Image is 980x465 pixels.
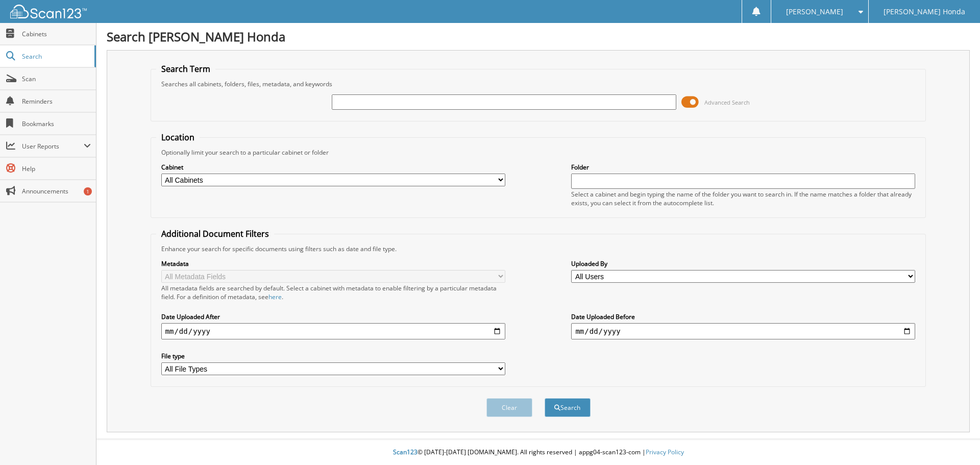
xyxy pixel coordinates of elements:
span: Help [22,164,91,173]
label: Metadata [161,259,505,268]
div: Select a cabinet and begin typing the name of the folder you want to search in. If the name match... [571,190,915,207]
div: © [DATE]-[DATE] [DOMAIN_NAME]. All rights reserved | appg04-scan123-com | [96,440,980,465]
label: Date Uploaded After [161,312,505,321]
span: [PERSON_NAME] Honda [884,9,965,15]
span: Reminders [22,97,91,106]
label: Uploaded By [571,259,915,268]
a: Privacy Policy [646,448,684,456]
span: Scan123 [393,448,418,456]
span: Announcements [22,187,91,195]
h1: Search [PERSON_NAME] Honda [107,28,970,45]
span: [PERSON_NAME] [786,9,843,15]
label: File type [161,352,505,360]
span: Scan [22,75,91,83]
legend: Location [156,132,200,143]
span: Bookmarks [22,119,91,128]
label: Date Uploaded Before [571,312,915,321]
div: Searches all cabinets, folders, files, metadata, and keywords [156,80,921,88]
img: scan123-logo-white.svg [10,5,87,18]
span: Advanced Search [704,99,750,106]
button: Search [545,398,591,417]
legend: Additional Document Filters [156,228,274,239]
span: Search [22,52,89,61]
div: Enhance your search for specific documents using filters such as date and file type. [156,244,921,253]
button: Clear [486,398,532,417]
div: Optionally limit your search to a particular cabinet or folder [156,148,921,157]
span: Cabinets [22,30,91,38]
div: All metadata fields are searched by default. Select a cabinet with metadata to enable filtering b... [161,284,505,301]
input: end [571,323,915,339]
div: 1 [84,187,92,195]
input: start [161,323,505,339]
legend: Search Term [156,63,215,75]
a: here [268,292,282,301]
label: Folder [571,163,915,172]
label: Cabinet [161,163,505,172]
span: User Reports [22,142,84,151]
